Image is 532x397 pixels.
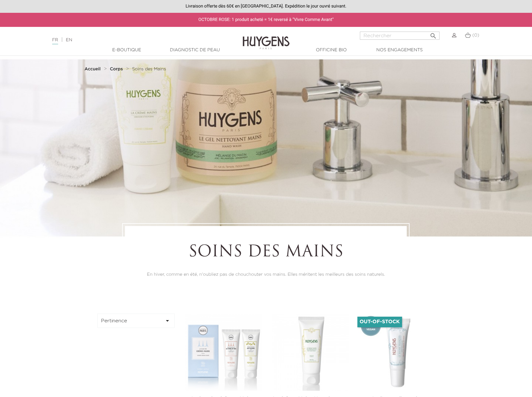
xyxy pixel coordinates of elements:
[472,33,479,38] span: (0)
[142,243,390,262] h1: Soins des Mains
[96,47,158,53] a: E-Boutique
[142,271,390,278] p: En hiver, comme en été, n'oubliez pas de chouchouter vos mains. Elles méritent les meilleurs des ...
[243,26,290,50] img: Huygens
[52,38,58,44] a: FR
[110,67,123,71] strong: Corps
[97,314,175,328] button: Pertinence
[430,30,437,38] i: 
[164,317,171,324] i: 
[49,36,217,44] div: |
[272,314,349,391] img: La Crème Mains Nourrissante
[185,314,262,391] img: Le Duo de Crèmes Mains
[357,317,402,327] li: Out-of-Stock
[110,67,124,72] a: Corps
[368,47,431,53] a: Nos engagements
[132,67,166,72] a: Soins des Mains
[66,38,72,42] a: EN
[428,30,439,38] button: 
[132,67,166,71] span: Soins des Mains
[359,314,436,391] img: Le Baume Français
[84,67,102,72] a: Accueil
[300,47,363,53] a: Officine Bio
[84,67,101,71] strong: Accueil
[164,47,226,53] a: Diagnostic de peau
[360,32,440,40] input: Rechercher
